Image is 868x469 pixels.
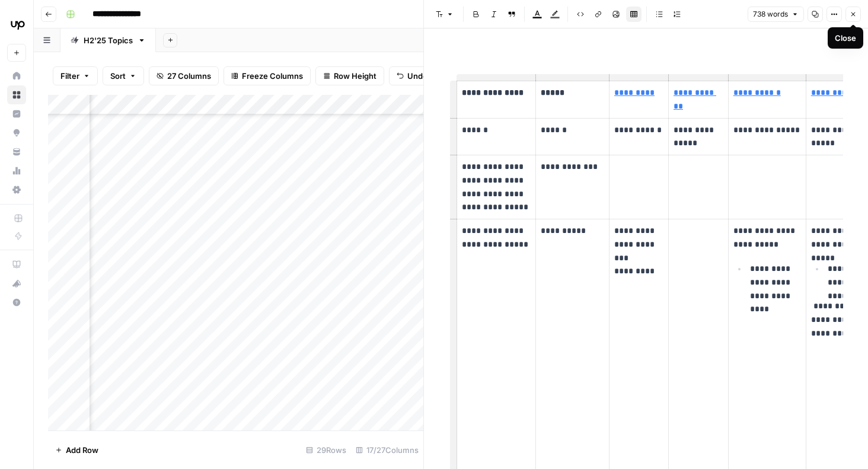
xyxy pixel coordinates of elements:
[753,9,788,20] span: 738 words
[7,9,26,39] button: Workspace: Upwork
[7,255,26,274] a: AirOps Academy
[7,180,26,199] a: Settings
[7,274,26,293] button: What's new?
[242,70,303,82] span: Freeze Columns
[7,293,26,312] button: Help + Support
[103,66,144,85] button: Sort
[351,441,423,460] div: 17/27 Columns
[748,7,804,22] button: 738 words
[7,142,26,161] a: Your Data
[407,70,427,82] span: Undo
[84,34,133,46] div: H2'25 Topics
[7,161,26,180] a: Usage
[7,14,28,35] img: Upwork Logo
[7,66,26,85] a: Home
[110,70,126,82] span: Sort
[835,32,856,44] div: Close
[315,66,384,85] button: Row Height
[224,66,311,85] button: Freeze Columns
[66,444,98,456] span: Add Row
[301,441,351,460] div: 29 Rows
[60,70,79,82] span: Filter
[48,441,106,460] button: Add Row
[60,28,156,52] a: H2'25 Topics
[149,66,219,85] button: 27 Columns
[7,123,26,142] a: Opportunities
[53,66,98,85] button: Filter
[7,104,26,123] a: Insights
[7,85,26,104] a: Browse
[334,70,376,82] span: Row Height
[389,66,435,85] button: Undo
[8,275,25,292] div: What's new?
[167,70,211,82] span: 27 Columns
